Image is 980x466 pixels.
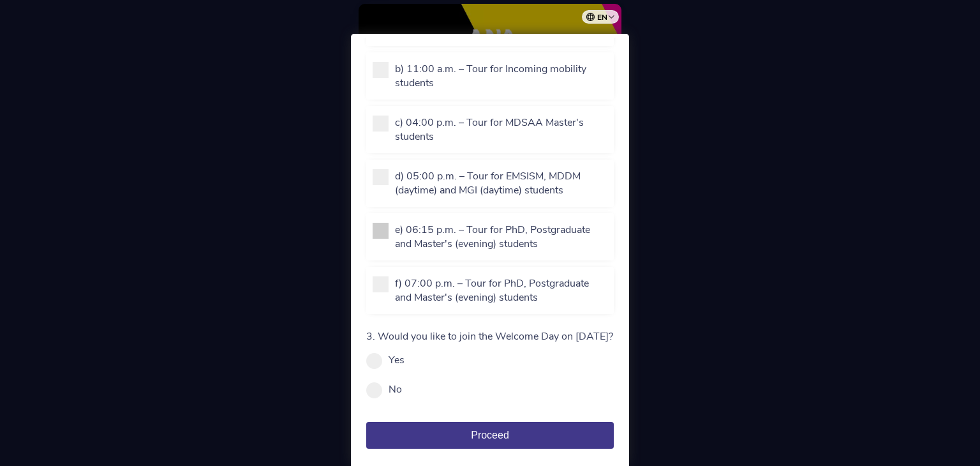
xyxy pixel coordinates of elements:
p: d) 05:00 p.m. – Tour for EMSISM, MDDM (daytime) and MGI (daytime) students [395,169,607,197]
p: e) 06:15 p.m. – Tour for PhD, Postgraduate and Master's (evening) students [395,223,607,251]
span: Proceed [471,430,509,440]
p: 3. Would you like to join the Welcome Day on [DATE]? [366,329,614,343]
label: Yes [389,353,405,367]
label: No [389,382,402,396]
p: b) 11:00 a.m. – Tour for Incoming mobility students [395,62,607,90]
p: c) 04:00 p.m. – Tour for MDSAA Master's students [395,116,607,144]
button: Proceed [366,422,614,449]
p: f) 07:00 p.m. – Tour for PhD, Postgraduate and Master's (evening) students [395,276,607,304]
